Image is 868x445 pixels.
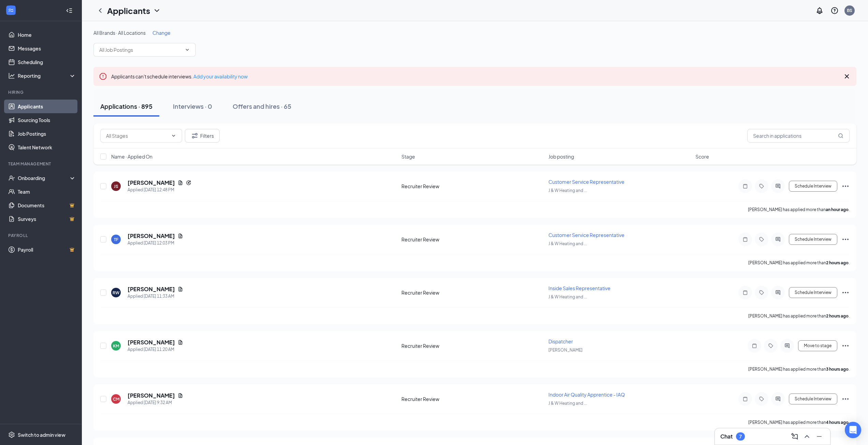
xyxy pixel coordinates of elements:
[96,6,104,15] svg: ChevronLeft
[111,153,152,160] span: Name · Applied On
[748,207,850,212] p: [PERSON_NAME] has applied more than .
[548,241,587,246] span: J & W Heating and ...
[18,431,65,438] div: Switch to admin view
[548,179,624,185] span: Customer Service Representative
[720,433,733,440] h3: Chat
[128,240,183,247] div: Applied [DATE] 12:03 PM
[757,396,766,402] svg: Tag
[789,394,837,404] button: Schedule Interview
[18,198,76,212] a: DocumentsCrown
[128,179,175,187] h5: [PERSON_NAME]
[18,212,76,226] a: SurveysCrown
[757,290,766,295] svg: Tag
[128,346,183,353] div: Applied [DATE] 11:20 AM
[111,73,248,79] span: Applicants can't schedule interviews.
[66,7,73,14] svg: Collapse
[548,153,574,160] span: Job posting
[18,42,76,55] a: Messages
[171,133,176,138] svg: ChevronDown
[548,338,573,344] span: Dispatcher
[99,46,182,54] input: All Job Postings
[757,237,766,242] svg: Tag
[826,367,849,372] b: 3 hours ago
[548,294,587,299] span: J & W Heating and ...
[178,393,183,398] svg: Document
[841,395,850,403] svg: Ellipses
[173,102,212,110] div: Interviews · 0
[401,153,415,160] span: Stage
[767,343,775,348] svg: Tag
[774,396,782,402] svg: ActiveChat
[741,396,749,402] svg: Note
[789,431,800,442] button: ComposeMessage
[100,102,152,110] div: Applications · 895
[798,340,837,351] button: Move to stage
[106,132,168,139] input: All Stages
[815,6,824,15] svg: Notifications
[113,290,119,296] div: RW
[789,181,837,192] button: Schedule Interview
[741,183,749,189] svg: Note
[178,340,183,345] svg: Document
[841,342,850,350] svg: Ellipses
[814,431,825,442] button: Minimize
[18,243,76,256] a: PayrollCrown
[178,180,183,186] svg: Document
[185,129,220,143] button: Filter Filters
[8,175,15,181] svg: UserCheck
[8,431,15,438] svg: Settings
[128,392,175,399] h5: [PERSON_NAME]
[191,132,199,140] svg: Filter
[18,100,76,113] a: Applicants
[152,30,171,36] span: Change
[18,140,76,154] a: Talent Network
[128,339,175,346] h5: [PERSON_NAME]
[548,285,610,291] span: Inside Sales Representative
[18,113,76,127] a: Sourcing Tools
[747,129,850,143] input: Search in applications
[757,183,766,189] svg: Tag
[401,289,544,296] div: Recruiter Review
[128,187,191,193] div: Applied [DATE] 12:48 PM
[548,401,587,406] span: J & W Heating and ...
[18,175,70,181] div: Onboarding
[548,391,625,398] span: Indoor Air Quality Apprentice - IAQ
[741,237,749,242] svg: Note
[401,236,544,243] div: Recruiter Review
[801,431,812,442] button: ChevronUp
[789,287,837,298] button: Schedule Interview
[826,420,849,425] b: 4 hours ago
[826,313,849,318] b: 2 hours ago
[18,127,76,140] a: Job Postings
[841,288,850,297] svg: Ellipses
[750,343,759,348] svg: Note
[99,72,107,80] svg: Error
[401,342,544,349] div: Recruiter Review
[18,55,76,69] a: Scheduling
[841,235,850,243] svg: Ellipses
[233,102,291,110] div: Offers and hires · 65
[845,422,861,438] div: Open Intercom Messenger
[178,233,183,239] svg: Document
[114,183,118,189] div: JS
[186,180,191,186] svg: Reapply
[185,47,190,53] svg: ChevronDown
[847,8,852,13] div: BS
[8,72,15,79] svg: Analysis
[113,396,119,402] div: CM
[8,89,75,95] div: Hiring
[113,343,119,349] div: KM
[841,182,850,190] svg: Ellipses
[826,207,849,212] b: an hour ago
[741,290,749,295] svg: Note
[748,366,850,372] p: [PERSON_NAME] has applied more than .
[548,232,624,238] span: Customer Service Representative
[8,161,75,167] div: Team Management
[748,313,850,319] p: [PERSON_NAME] has applied more than .
[128,293,183,300] div: Applied [DATE] 11:33 AM
[791,432,799,441] svg: ComposeMessage
[748,260,850,266] p: [PERSON_NAME] has applied more than .
[838,133,843,138] svg: MagnifyingGlass
[18,72,76,79] div: Reporting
